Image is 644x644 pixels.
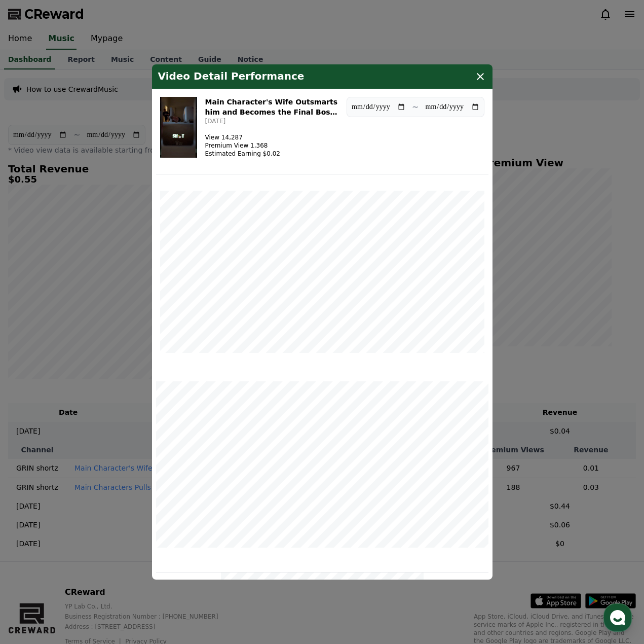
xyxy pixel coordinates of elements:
[205,117,339,125] p: [DATE]
[84,337,114,345] span: Messages
[205,133,280,141] p: View 14,287
[158,70,305,83] h4: Video Detail Performance
[67,321,131,347] a: Messages
[26,337,44,345] span: Home
[150,337,175,345] span: Settings
[205,150,280,158] p: Estimated Earning $0.02
[131,321,195,347] a: Settings
[160,97,197,158] img: Main Character's Wife Outsmarts him and Becomes the Final Boss 😂🎥👑
[152,64,493,580] div: modal
[205,97,339,117] h3: Main Character's Wife Outsmarts him and Becomes the Final Boss 😂🎥👑
[412,101,419,113] p: ~
[3,321,67,347] a: Home
[205,141,280,150] p: Premium View 1,368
